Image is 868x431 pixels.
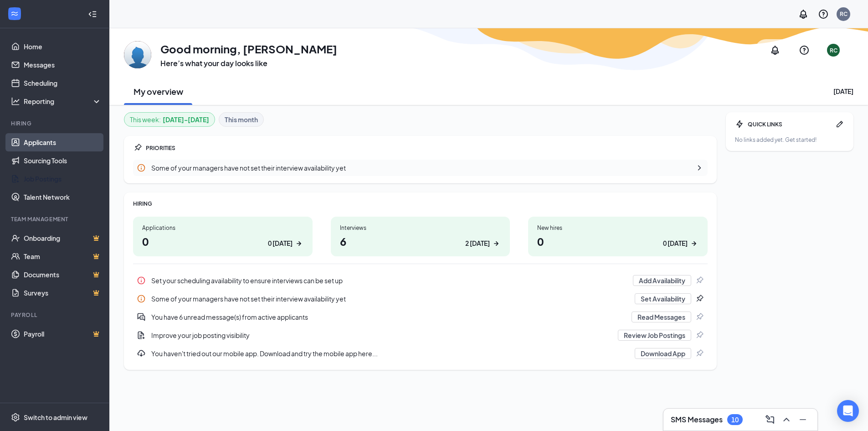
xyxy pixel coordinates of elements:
div: RC [840,10,847,18]
h2: My overview [134,86,183,97]
svg: Pin [695,312,704,322]
div: Payroll [11,311,100,319]
a: Applications00 [DATE]ArrowRight [133,217,313,256]
svg: ChevronRight [695,163,704,172]
a: Messages [24,56,102,74]
svg: Settings [11,413,20,422]
div: Some of your managers have not set their interview availability yet [151,294,629,303]
div: 0 [DATE] [663,239,688,248]
svg: DocumentAdd [137,331,146,340]
a: Job Postings [24,170,102,188]
svg: Pin [133,143,142,152]
div: You haven't tried out our mobile app. Download and try the mobile app here... [133,344,708,363]
div: Team Management [11,215,100,223]
svg: Collapse [88,10,97,19]
div: 2 [DATE] [465,239,490,248]
div: Some of your managers have not set their interview availability yet [133,290,708,308]
button: Add Availability [633,275,691,286]
div: You have 6 unread message(s) from active applicants [151,312,626,322]
svg: Pen [835,119,844,129]
a: DoubleChatActiveYou have 6 unread message(s) from active applicantsRead MessagesPin [133,308,708,326]
h3: SMS Messages [671,415,723,425]
svg: Notifications [798,9,809,20]
svg: ArrowRight [689,239,699,248]
div: Hiring [11,119,100,127]
div: 10 [731,416,739,424]
a: DocumentAddImprove your job posting visibilityReview Job PostingsPin [133,326,708,344]
a: OnboardingCrown [24,229,102,247]
a: SurveysCrown [24,284,102,302]
div: Improve your job posting visibility [133,326,708,344]
button: ChevronUp [779,412,794,427]
div: This week : [130,114,209,125]
div: Some of your managers have not set their interview availability yet [133,160,708,176]
svg: Pin [695,294,704,303]
b: This month [225,114,258,125]
div: You haven't tried out our mobile app. Download and try the mobile app here... [151,349,629,358]
a: DownloadYou haven't tried out our mobile app. Download and try the mobile app here...Download AppPin [133,344,708,363]
div: [DATE] [833,87,853,96]
a: New hires00 [DATE]ArrowRight [528,217,708,256]
a: DocumentsCrown [24,265,102,284]
svg: QuestionInfo [818,9,829,20]
svg: ChevronUp [781,414,792,425]
div: QUICK LINKS [748,120,832,128]
h1: Good morning, [PERSON_NAME] [160,41,337,57]
button: Minimize [796,412,810,427]
div: Open Intercom Messenger [837,400,859,422]
button: Read Messages [632,312,691,322]
button: ComposeMessage [763,412,777,427]
a: Scheduling [24,74,102,92]
svg: ArrowRight [492,239,501,248]
a: Interviews62 [DATE]ArrowRight [331,217,510,256]
svg: Analysis [11,97,20,106]
h1: 0 [537,234,699,249]
svg: ComposeMessage [765,414,776,425]
a: Home [24,37,102,56]
h3: Here’s what your day looks like [160,58,337,68]
svg: Info [137,276,146,285]
a: InfoSet your scheduling availability to ensure interviews can be set upAdd AvailabilityPin [133,271,708,290]
h1: 0 [142,234,303,249]
svg: Download [137,349,146,358]
svg: Pin [695,331,704,340]
svg: ArrowRight [294,239,303,248]
button: Set Availability [635,293,691,304]
svg: QuestionInfo [799,45,810,56]
button: Download App [635,348,691,359]
div: Set your scheduling availability to ensure interviews can be set up [151,276,627,285]
div: You have 6 unread message(s) from active applicants [133,308,708,326]
div: HIRING [133,200,708,208]
div: Some of your managers have not set their interview availability yet [151,163,689,172]
div: Improve your job posting visibility [151,331,612,340]
div: No links added yet. Get started! [735,136,844,144]
a: TeamCrown [24,247,102,265]
div: Applications [142,224,303,232]
a: InfoSome of your managers have not set their interview availability yetSet AvailabilityPin [133,290,708,308]
svg: Minimize [797,414,808,425]
a: InfoSome of your managers have not set their interview availability yetChevronRight [133,160,708,176]
a: Sourcing Tools [24,151,102,170]
div: RC [830,47,837,54]
svg: DoubleChatActive [137,312,146,322]
div: Switch to admin view [24,413,87,422]
a: Talent Network [24,188,102,206]
div: Set your scheduling availability to ensure interviews can be set up [133,271,708,290]
div: New hires [537,224,699,232]
svg: Pin [695,276,704,285]
svg: Info [137,294,146,303]
svg: WorkstreamLogo [10,9,19,18]
a: PayrollCrown [24,325,102,343]
svg: Pin [695,349,704,358]
div: PRIORITIES [146,144,708,152]
svg: Notifications [770,45,781,56]
img: Reta Corbin [124,41,151,68]
a: Applicants [24,133,102,151]
div: 0 [DATE] [268,239,293,248]
b: [DATE] - [DATE] [163,114,209,125]
div: Reporting [24,97,102,106]
button: Review Job Postings [618,330,691,341]
svg: Bolt [735,119,744,129]
svg: Info [137,163,146,172]
div: Interviews [340,224,501,232]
